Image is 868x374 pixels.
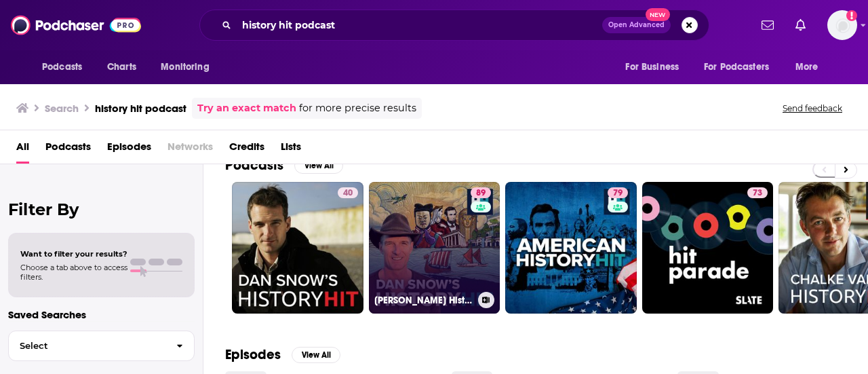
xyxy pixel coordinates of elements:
[642,182,774,314] a: 73
[505,182,637,314] a: 79
[229,136,264,164] a: Credits
[281,136,301,164] a: Lists
[225,157,283,174] h2: Podcasts
[602,17,671,33] button: Open AdvancedNew
[608,22,665,29] span: Open Advanced
[33,54,100,80] button: open menu
[42,58,82,77] span: Podcasts
[20,263,127,282] span: Choose a tab above to access filters.
[646,8,670,21] span: New
[625,58,679,77] span: For Business
[199,10,709,41] div: Search podcasts, credits, & more...
[45,136,91,164] a: Podcasts
[107,58,136,77] span: Charts
[11,12,141,38] img: Podchaser - Follow, Share and Rate Podcasts
[616,54,696,80] button: open menu
[8,200,195,219] h2: Filter By
[827,10,857,40] img: User Profile
[95,102,186,115] h3: history hit podcast
[167,136,213,164] span: Networks
[795,58,818,77] span: More
[846,10,857,21] svg: Add a profile image
[338,187,358,198] a: 40
[786,54,835,80] button: open menu
[9,341,165,350] span: Select
[161,58,209,77] span: Monitoring
[8,308,195,321] p: Saved Searches
[225,157,343,174] a: PodcastsView All
[292,347,340,363] button: View All
[778,102,846,114] button: Send feedback
[369,182,500,314] a: 89[PERSON_NAME] History Hit
[225,346,281,363] h2: Episodes
[20,249,127,259] span: Want to filter your results?
[827,10,857,40] span: Logged in as juliahaav
[107,136,151,164] a: Episodes
[613,187,623,200] span: 79
[704,58,769,77] span: For Podcasters
[753,187,762,200] span: 73
[827,10,857,40] button: Show profile menu
[299,100,416,116] span: for more precise results
[225,346,340,363] a: EpisodesView All
[790,14,811,37] a: Show notifications dropdown
[476,187,486,200] span: 89
[374,295,473,306] h3: [PERSON_NAME] History Hit
[608,187,628,198] a: 79
[471,187,491,198] a: 89
[756,14,779,37] a: Show notifications dropdown
[98,54,144,80] a: Charts
[747,187,768,198] a: 73
[45,102,79,115] h3: Search
[16,136,29,164] a: All
[8,331,195,361] button: Select
[695,54,789,80] button: open menu
[294,157,343,174] button: View All
[343,187,353,200] span: 40
[232,182,363,314] a: 40
[197,100,296,116] a: Try an exact match
[151,54,226,80] button: open menu
[237,14,602,36] input: Search podcasts, credits, & more...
